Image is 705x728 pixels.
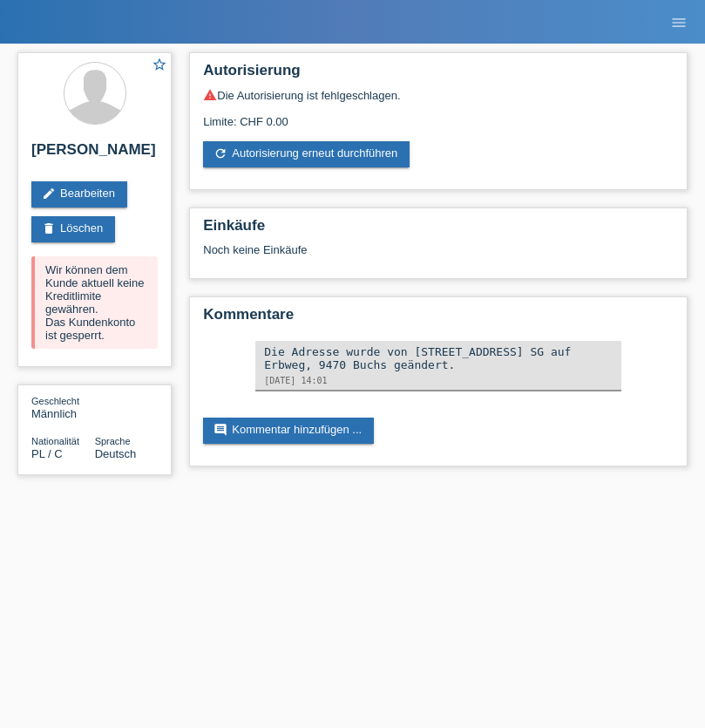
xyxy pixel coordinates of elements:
div: Limite: CHF 0.00 [203,102,674,128]
i: warning [203,88,217,102]
h2: [PERSON_NAME] [31,141,158,167]
a: refreshAutorisierung erneut durchführen [203,141,410,167]
a: commentKommentar hinzufügen ... [203,418,374,444]
i: delete [42,221,56,235]
div: Wir können dem Kunde aktuell keine Kreditlimite gewähren. Das Kundenkonto ist gesperrt. [31,256,158,349]
div: [DATE] 14:01 [264,376,613,385]
i: edit [42,187,56,201]
a: editBearbeiten [31,181,127,208]
span: Geschlecht [31,396,79,406]
h2: Autorisierung [203,62,674,88]
h2: Einkäufe [203,217,674,243]
a: deleteLöschen [31,216,115,242]
span: Polen / C / 01.05.2018 [31,447,63,460]
div: Noch keine Einkäufe [203,243,674,269]
a: star_border [152,57,167,75]
i: comment [214,423,227,437]
i: star_border [152,57,167,72]
a: menu [661,17,696,27]
i: menu [670,14,688,31]
h2: Kommentare [203,306,674,332]
span: Deutsch [95,447,137,460]
div: Die Adresse wurde von [STREET_ADDRESS] SG auf Erbweg, 9470 Buchs geändert. [264,345,613,371]
i: refresh [214,146,227,160]
div: Männlich [31,394,95,420]
span: Nationalität [31,436,79,446]
div: Die Autorisierung ist fehlgeschlagen. [203,88,674,102]
span: Sprache [95,436,131,446]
